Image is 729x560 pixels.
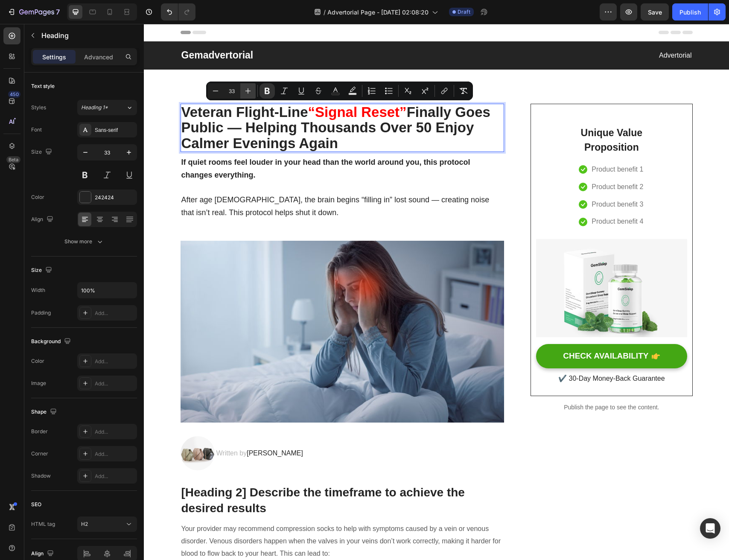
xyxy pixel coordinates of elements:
[392,320,543,344] button: CHECK AVAILABILITY
[95,126,135,134] div: Sans-serif
[144,24,729,560] iframe: Design area
[73,423,161,436] p: Written by
[42,52,66,61] p: Settings
[448,140,499,152] p: Product benefit 1
[206,82,473,100] div: Editor contextual toolbar
[31,406,58,418] div: Shape
[31,336,73,347] div: Background
[78,283,137,298] input: Auto
[95,380,135,388] div: Add...
[37,217,361,399] img: Alt Image
[3,3,64,20] button: 7
[294,26,548,38] p: Advertorial
[77,100,137,115] button: Heading 1*
[38,499,360,536] p: Your provider may recommend compression socks to help with symptoms caused by a vein or venous di...
[31,428,48,435] div: Border
[41,30,134,41] p: Heading
[31,379,46,387] div: Image
[31,146,54,158] div: Size
[31,309,51,317] div: Padding
[672,3,708,20] button: Publish
[84,52,113,61] p: Advanced
[38,461,360,492] p: [Heading 2] Describe the timeframe to achieve the desired results
[56,7,60,17] p: 7
[387,379,548,388] p: Publish the page to see the content.
[31,450,48,458] div: Corner
[419,327,504,338] div: CHECK AVAILABILITY
[700,518,720,539] div: Open Intercom Messenger
[31,214,55,225] div: Align
[324,8,326,17] span: /
[679,8,701,17] div: Publish
[38,80,347,127] strong: Finally Goes Public — Helping Thousands Over 50 Enjoy Calmer Evenings Again
[31,126,42,134] div: Font
[81,521,88,527] span: H2
[38,134,327,155] strong: If quiet rooms feel louder in your head than the world around you, this protocol changes everything.
[37,131,361,196] div: Rich Text Editor. Editing area: main
[103,426,159,433] span: [PERSON_NAME]
[392,215,543,313] img: Alt Image
[31,193,44,201] div: Color
[6,156,20,163] div: Beta
[648,9,662,16] span: Save
[641,3,669,20] button: Save
[448,192,499,204] p: Product benefit 4
[95,358,135,365] div: Add...
[31,548,55,560] div: Align
[95,194,135,201] div: 242424
[31,357,44,365] div: Color
[38,80,164,96] strong: Veteran Flight-Line
[448,175,499,187] p: Product benefit 3
[95,428,135,436] div: Add...
[37,80,361,128] h2: Rich Text Editor. Editing area: main
[31,82,55,90] div: Text style
[81,104,108,111] span: Heading 1*
[8,91,20,98] div: 450
[31,104,46,111] div: Styles
[393,349,542,361] p: ✔️ 30-Day Money-Back Guarantee
[95,472,135,480] div: Add...
[77,516,137,532] button: H2
[161,3,195,20] div: Undo/Redo
[31,520,55,528] div: HTML tag
[31,501,41,508] div: SEO
[31,265,54,276] div: Size
[95,309,135,317] div: Add...
[458,8,470,16] span: Draft
[37,412,71,446] img: image_demo.jpg
[448,157,499,169] p: Product benefit 2
[31,234,137,249] button: Show more
[31,286,45,294] div: Width
[327,8,429,17] span: Advertorial Page - [DATE] 02:08:20
[431,102,504,131] p: Unique Value Proposition
[31,472,51,480] div: Shadow
[164,80,263,96] strong: “Signal Reset”
[38,172,346,193] span: After age [DEMOGRAPHIC_DATA], the brain begins “filling in” lost sound — creating noise that isn’...
[95,450,135,458] div: Add...
[64,237,104,246] div: Show more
